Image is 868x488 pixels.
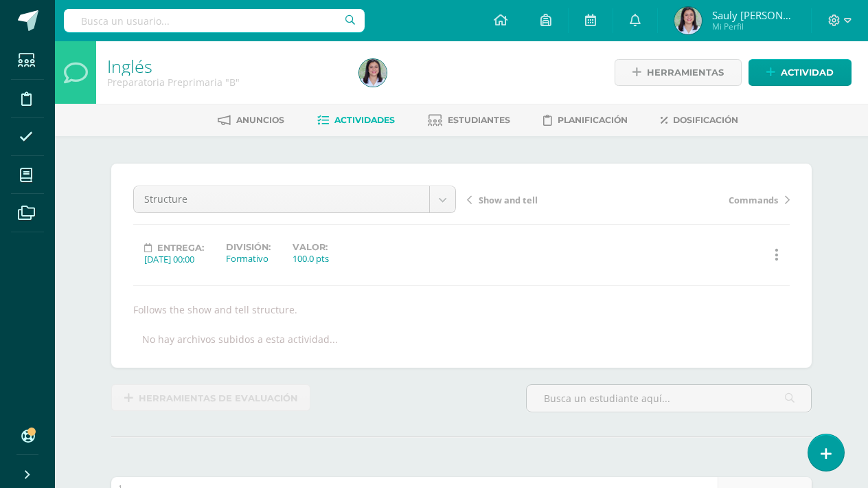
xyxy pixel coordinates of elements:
[139,386,298,411] span: Herramientas de evaluación
[647,60,724,85] span: Herramientas
[107,76,343,89] div: Preparatoria Preprimaria 'B'
[428,109,510,131] a: Estudiantes
[64,9,365,32] input: Busca un usuario...
[128,303,795,316] div: Follows the show and tell structure.
[218,109,284,131] a: Anuncios
[359,59,387,87] img: 5f79680b61b443d1d4ae779ac156e769.png
[236,115,284,125] span: Anuncios
[293,242,329,252] label: Valor:
[144,186,419,212] span: Structure
[317,109,395,131] a: Actividades
[729,194,778,206] span: Commands
[673,115,738,125] span: Dosificación
[615,59,742,86] a: Herramientas
[558,115,628,125] span: Planificación
[712,8,795,22] span: Sauly [PERSON_NAME]
[448,115,510,125] span: Estudiantes
[107,54,152,78] a: Inglés
[226,242,271,252] label: División:
[712,21,795,32] span: Mi Perfil
[144,253,204,265] div: [DATE] 00:00
[479,194,538,206] span: Show and tell
[107,56,343,76] h1: Inglés
[674,7,702,34] img: 5f79680b61b443d1d4ae779ac156e769.png
[134,186,455,212] a: Structure
[334,115,395,125] span: Actividades
[142,333,338,346] div: No hay archivos subidos a esta actividad...
[628,192,790,206] a: Commands
[157,243,204,253] span: Entrega:
[467,192,628,206] a: Show and tell
[543,109,628,131] a: Planificación
[781,60,834,85] span: Actividad
[527,385,811,412] input: Busca un estudiante aquí...
[293,252,329,265] div: 100.0 pts
[226,252,271,265] div: Formativo
[661,109,738,131] a: Dosificación
[749,59,852,86] a: Actividad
